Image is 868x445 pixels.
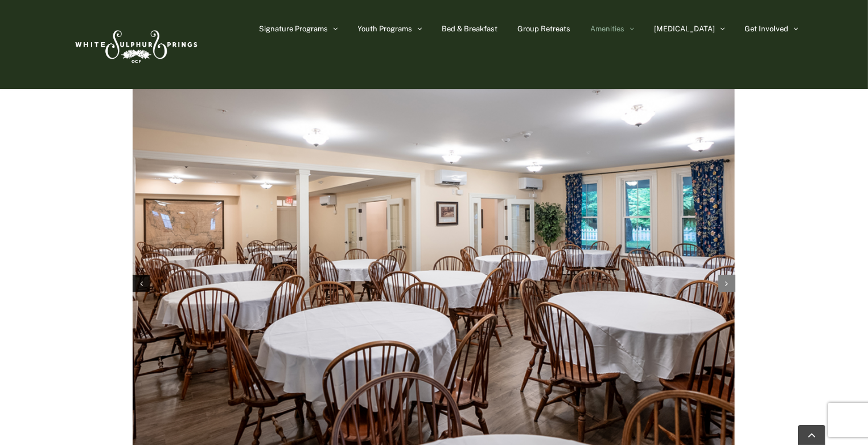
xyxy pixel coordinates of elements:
span: Signature Programs [260,25,328,32]
div: Previous slide [133,275,150,292]
div: Next slide [718,275,735,292]
span: [MEDICAL_DATA] [655,25,715,32]
span: Group Retreats [518,25,571,32]
span: Amenities [591,25,625,32]
span: Youth Programs [358,25,413,32]
span: Get Involved [745,25,789,32]
img: White Sulphur Springs Logo [70,18,201,71]
span: Bed & Breakfast [442,25,498,32]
